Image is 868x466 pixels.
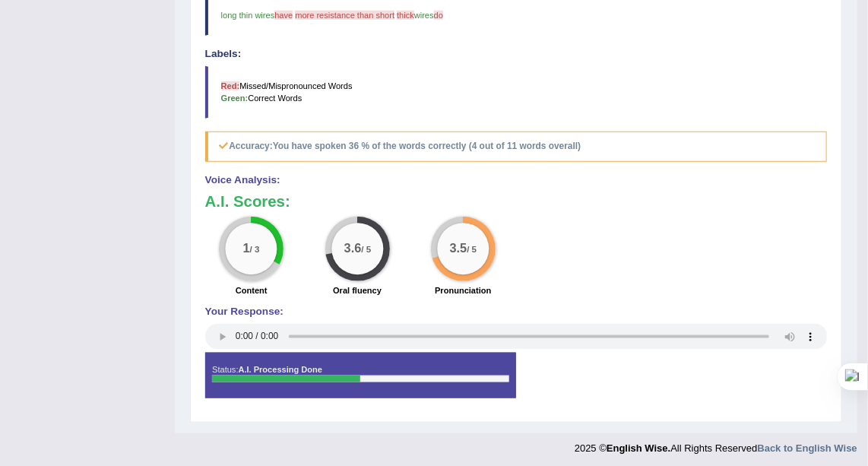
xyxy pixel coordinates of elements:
div: Status: [205,353,516,398]
h4: Labels: [205,49,828,60]
span: more resistance than short [295,11,394,20]
small: / 3 [250,245,260,255]
span: long thin wires [221,11,275,20]
h4: Voice Analysis: [205,175,828,186]
label: Oral fluency [333,284,382,296]
b: You have spoken 36 % of the words correctly (4 out of 11 words overall) [273,141,581,151]
strong: A.I. Processing Done [239,365,323,374]
span: have [274,11,293,20]
b: A.I. Scores: [205,193,290,210]
a: Back to English Wise [758,442,857,454]
big: 3.6 [344,242,361,255]
label: Content [236,284,268,296]
small: / 5 [361,245,371,255]
b: Red: [221,81,240,90]
h4: Your Response: [205,306,828,318]
div: 2025 © All Rights Reserved [575,433,857,455]
span: thick [397,11,414,20]
blockquote: Missed/Mispronounced Words Correct Words [205,66,828,118]
span: do [434,11,443,20]
small: / 5 [467,245,477,255]
b: Green: [221,94,249,103]
span: wires [414,11,434,20]
strong: English Wise. [607,442,670,454]
label: Pronunciation [435,284,491,296]
big: 1 [243,242,250,255]
big: 3.5 [450,242,467,255]
h5: Accuracy: [205,132,828,163]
